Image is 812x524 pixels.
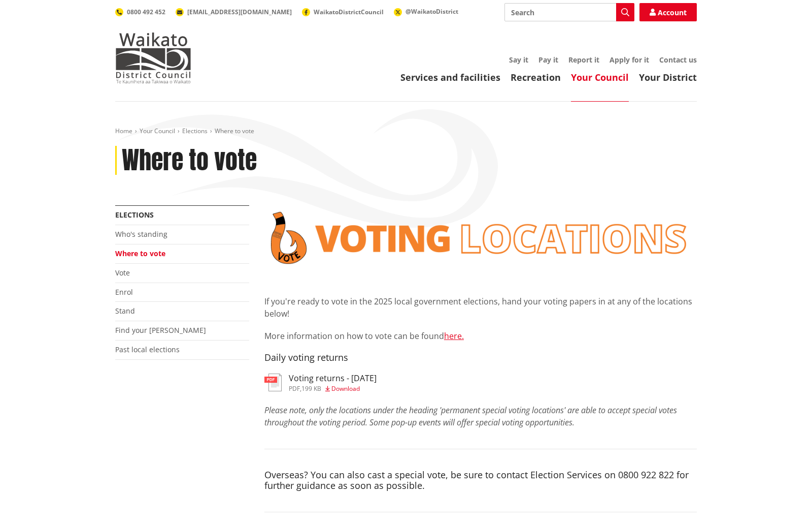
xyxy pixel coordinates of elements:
[504,3,634,21] input: Search input
[115,229,167,239] a: Who's standing
[264,352,697,363] h4: Daily voting returns
[140,127,175,135] a: Your Council
[264,330,697,342] p: More information on how to vote can be found
[610,55,649,65] a: Apply for it
[538,55,558,65] a: Pay it
[115,268,130,278] a: Vote
[115,249,165,258] a: Where to vote
[127,8,165,16] span: 0800 492 452
[289,374,377,383] h3: Voting returns - [DATE]
[264,470,697,491] h4: Overseas? You can also cast a special vote, be sure to contact Election Services on 0800 922 822 ...
[509,55,528,65] a: Say it
[115,127,132,135] a: Home
[264,295,697,320] p: If you're ready to vote in the 2025 local government elections, hand your voting papers in at any...
[115,325,206,335] a: Find your [PERSON_NAME]
[122,146,257,175] h1: Where to vote
[331,384,360,393] span: Download
[394,7,458,16] a: @WaikatoDistrict
[400,71,500,83] a: Services and facilities
[115,306,135,316] a: Stand
[302,8,384,16] a: WaikatoDistrictCouncil
[264,405,677,428] em: Please note, only the locations under the heading 'permanent special voting locations' are able t...
[115,345,180,354] a: Past local elections
[639,71,697,83] a: Your District
[187,8,292,16] span: [EMAIL_ADDRESS][DOMAIN_NAME]
[511,71,561,83] a: Recreation
[289,384,300,393] span: pdf
[289,386,377,392] div: ,
[659,55,697,65] a: Contact us
[571,71,629,83] a: Your Council
[568,55,599,65] a: Report it
[115,33,191,83] img: Waikato District Council - Te Kaunihera aa Takiwaa o Waikato
[215,127,254,135] span: Where to vote
[301,384,321,393] span: 199 KB
[264,374,282,391] img: document-pdf.svg
[115,8,165,16] a: 0800 492 452
[444,330,464,342] a: here.
[405,7,458,16] span: @WaikatoDistrict
[639,3,697,21] a: Account
[176,8,292,16] a: [EMAIL_ADDRESS][DOMAIN_NAME]
[264,205,697,270] img: voting locations banner
[314,8,384,16] span: WaikatoDistrictCouncil
[115,210,154,220] a: Elections
[115,287,133,297] a: Enrol
[182,127,208,135] a: Elections
[264,374,377,392] a: Voting returns - [DATE] pdf,199 KB Download
[115,127,697,136] nav: breadcrumb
